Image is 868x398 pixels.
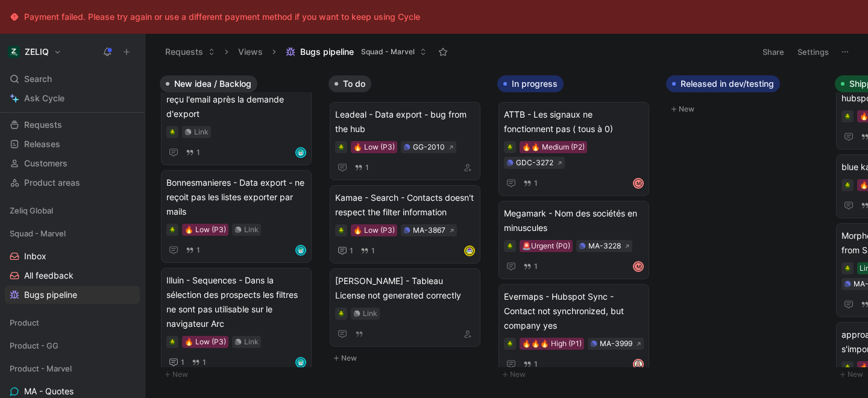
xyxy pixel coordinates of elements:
[297,148,305,157] img: avatar
[335,274,475,303] span: [PERSON_NAME] - Tableau License not generated correctly
[184,224,226,236] div: 🔥 Low (P3)
[166,355,187,370] button: 1
[161,268,312,375] a: Illuin - Sequences - Dans la sélection des prospects les filtres ne sont pas utilisable sur le na...
[335,191,475,220] span: Kamae - Search - Contacts doesn't respect the filter information
[5,336,140,358] div: Product - GG
[24,157,68,169] span: Customers
[844,364,851,371] img: 🪲
[516,157,553,169] div: GDC-3272
[338,310,345,317] img: 🪲
[335,107,475,136] span: Leadeal - Data export - bug from the hub
[522,338,582,350] div: 🔥🔥🔥 High (P1)
[522,141,585,153] div: 🔥🔥 Medium (P2)
[534,361,538,368] span: 1
[841,179,854,191] div: 🪲
[504,107,644,136] span: ATTB - Les signaux ne fonctionnent pas ( tous à 0)
[841,361,854,373] div: 🪲
[24,250,46,262] span: Inbox
[681,78,774,90] span: Released in dev/testing
[521,358,540,371] button: 1
[169,226,176,233] img: 🪲
[197,247,200,254] span: 1
[166,224,178,236] div: 🪲
[498,284,649,377] a: Evermaps - Hubspot Sync - Contact not synchronized, but company yes🔥🔥🔥 High (P1)MA-39991avatar
[358,244,377,257] button: 1
[335,224,347,236] div: 🪲
[244,336,259,348] div: Link
[361,46,415,58] span: Squad - Marvel
[189,356,209,369] button: 1
[330,185,480,264] a: Kamae - Search - Contacts doesn't respect the filter information🔥 Low (P3)MA-386711avatar
[844,265,851,272] img: 🪲
[335,141,347,153] div: 🪲
[506,144,514,151] img: 🪲
[498,102,649,196] a: ATTB - Les signaux ne fonctionnent pas ( tous à 0)🔥🔥 Medium (P2)GDC-32721M
[166,78,306,121] span: Timelines - Data export - N'a pas reçu l'email après la demande d'export
[161,170,312,263] a: Bonnesmanieres - Data export - ne reçoit pas les listes exporter par mails🔥 Low (P3)Link1avatar
[297,358,305,367] img: avatar
[10,317,39,329] span: Product
[324,70,492,371] div: To doNew
[5,201,140,223] div: Zeliq Global
[297,246,305,254] img: avatar
[5,336,140,355] div: Product - GG
[465,247,474,255] img: avatar
[24,270,74,282] span: All feedback
[280,43,432,61] button: Bugs pipelineSquad - Marvel
[365,164,369,171] span: 1
[5,135,140,153] a: Releases
[5,116,140,134] a: Requests
[504,289,644,333] span: Evermaps - Hubspot Sync - Contact not synchronized, but company yes
[335,244,356,258] button: 1
[634,262,643,271] div: M
[844,113,851,120] img: 🪲
[497,75,564,92] button: In progress
[600,338,632,350] div: MA-3999
[166,336,178,348] div: 🪲
[24,91,64,106] span: Ask Cycle
[504,141,516,153] div: 🪲
[497,367,656,382] button: New
[343,78,365,90] span: To do
[504,338,516,350] div: 🪲
[244,224,259,236] div: Link
[5,286,140,304] a: Bugs pipeline
[161,72,312,165] a: Timelines - Data export - N'a pas reçu l'email après la demande d'exportLink1avatar
[183,244,203,257] button: 1
[666,75,780,92] button: Released in dev/testing
[335,308,347,320] div: 🪲
[329,351,488,365] button: New
[522,240,570,252] div: 🚨Urgent (P0)
[160,75,257,92] button: New idea / Backlog
[661,70,830,122] div: Released in dev/testingNew
[24,138,60,150] span: Releases
[169,338,176,346] img: 🪲
[5,89,140,107] a: Ask Cycle
[5,247,140,265] a: Inbox
[184,336,226,348] div: 🔥 Low (P3)
[5,314,140,332] div: Product
[498,201,649,279] a: Megamark - Nom des sociétés en minuscules🚨Urgent (P0)MA-32281M
[512,78,558,90] span: In progress
[634,179,643,188] div: M
[160,43,221,61] button: Requests
[413,224,445,236] div: MA-3867
[363,308,377,320] div: Link
[166,175,306,219] span: Bonnesmanieres - Data export - ne reçoit pas les listes exporter par mails
[10,227,66,239] span: Squad - Marvel
[504,240,516,252] div: 🪲
[352,161,371,174] button: 1
[330,102,480,180] a: Leadeal - Data export - bug from the hub🔥 Low (P3)GG-20101
[24,72,52,86] span: Search
[174,78,251,90] span: New idea / Backlog
[10,340,58,352] span: Product - GG
[338,144,345,151] img: 🪲
[5,201,140,220] div: Zeliq Global
[506,340,514,347] img: 🪲
[25,46,49,57] h1: ZELIQ
[588,240,621,252] div: MA-3228
[24,10,420,24] div: Payment failed. Please try again or use a different payment method if you want to keep using Cycle
[166,126,178,138] div: 🪲
[24,289,77,301] span: Bugs pipeline
[10,204,53,216] span: Zeliq Global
